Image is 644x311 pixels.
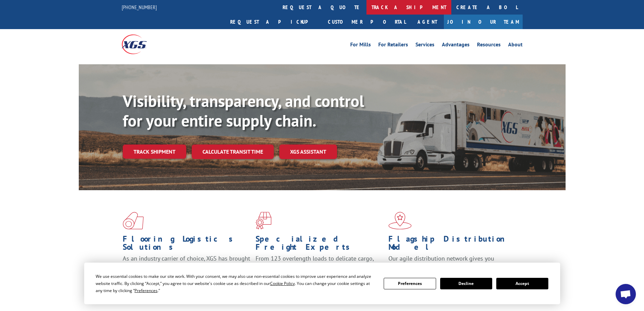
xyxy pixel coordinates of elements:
[123,90,364,131] b: Visibility, transparency, and control for your entire supply chain.
[323,15,411,29] a: Customer Portal
[444,15,523,29] a: Join Our Team
[256,235,383,254] h1: Specialized Freight Experts
[508,42,523,49] a: About
[123,235,251,254] h1: Flooring Logistics Solutions
[384,278,436,289] button: Preferences
[616,284,636,304] div: Open chat
[270,281,295,286] span: Cookie Policy
[279,145,337,159] a: XGS ASSISTANT
[123,254,250,279] span: As an industry carrier of choice, XGS has brought innovation and dedication to flooring logistics...
[96,273,376,294] div: We use essential cookies to make our site work. With your consent, we may also use non-essential ...
[256,212,271,229] img: xgs-icon-focused-on-flooring-red
[122,4,157,10] a: [PHONE_NUMBER]
[123,212,144,229] img: xgs-icon-total-supply-chain-intelligence-red
[350,42,371,49] a: For Mills
[225,15,323,29] a: Request a pickup
[388,235,516,254] h1: Flagship Distribution Model
[388,212,412,229] img: xgs-icon-flagship-distribution-model-red
[415,42,434,49] a: Services
[135,288,158,293] span: Preferences
[123,145,186,159] a: Track shipment
[378,42,408,49] a: For Retailers
[84,263,560,304] div: Cookie Consent Prompt
[442,42,470,49] a: Advantages
[388,254,513,270] span: Our agile distribution network gives you nationwide inventory management on demand.
[496,278,548,289] button: Accept
[256,254,383,285] p: From 123 overlength loads to delicate cargo, our experienced staff knows the best way to move you...
[192,145,274,159] a: Calculate transit time
[477,42,501,49] a: Resources
[440,278,492,289] button: Decline
[411,15,444,29] a: Agent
